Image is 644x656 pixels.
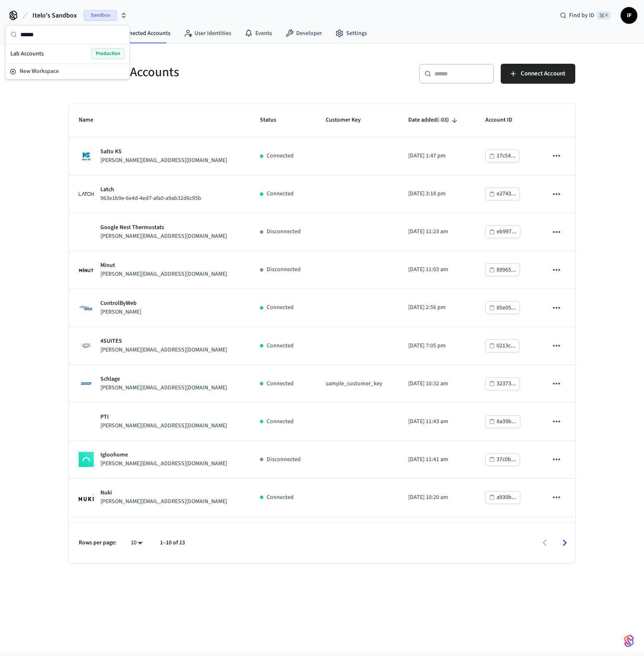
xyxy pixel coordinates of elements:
a: Events [238,26,279,41]
p: Connected [267,417,294,426]
p: Schlage [100,375,227,384]
img: igloohome_logo [79,452,94,467]
a: User Identities [177,26,238,41]
p: Connected [267,152,294,160]
p: 1–10 of 13 [160,539,185,547]
p: 4SUITES [100,337,227,346]
span: IF [622,8,637,23]
span: Itelo's Sandbox [32,10,77,20]
p: [DATE] 2:56 pm [408,303,465,312]
span: Find by ID [569,11,594,20]
p: Connected [267,303,294,312]
p: Minut [100,261,227,270]
span: Sandbox [84,10,117,21]
p: Salto KS [100,147,227,156]
p: Disconnected [267,455,301,464]
p: [DATE] 11:43 am [408,417,465,426]
span: New Workspace [20,67,59,76]
button: 0213c... [485,339,519,352]
span: Connect Account [521,68,565,79]
p: Disconnected [267,265,301,274]
span: Account ID [485,114,523,127]
img: Minut Logo, Square [79,262,94,277]
p: PTI [100,413,227,422]
p: [DATE] 1:47 pm [408,152,465,160]
p: Latch [100,185,201,194]
p: [PERSON_NAME] [100,308,141,317]
div: 8a39b... [497,417,517,427]
p: [PERSON_NAME][EMAIL_ADDRESS][DOMAIN_NAME] [100,422,227,430]
p: Connected [267,379,294,388]
a: Developer [279,26,329,41]
p: [PERSON_NAME][EMAIL_ADDRESS][DOMAIN_NAME] [100,270,227,279]
div: 89965... [497,265,516,275]
span: Name [79,114,104,127]
p: Disconnected [267,227,301,236]
button: New Workspace [6,65,129,78]
th: Customer Key [316,104,398,137]
p: [DATE] 11:23 am [408,227,465,236]
p: sample_customer_key [326,379,388,388]
span: ⌘ K [597,11,611,20]
img: Nuki Logo, Square [79,494,94,501]
button: 17c54... [485,150,519,162]
div: 0213c... [497,341,516,351]
button: Connect Account [501,64,575,84]
p: [DATE] 3:18 pm [408,190,465,198]
div: eb997... [497,227,517,237]
p: Connected [267,493,294,502]
img: 4SUITES Logo, Square [79,338,94,353]
div: 32373... [497,379,516,389]
span: Date added(-03) [408,114,460,127]
span: Status [260,114,287,127]
p: Rows per page: [79,539,117,547]
p: [DATE] 10:32 am [408,379,465,388]
img: Latch Building [79,187,94,202]
p: [DATE] 11:03 am [408,265,465,274]
button: IF [621,7,637,24]
button: a930b... [485,491,520,504]
div: 37c0b... [497,454,516,465]
button: 8a39b... [485,415,520,428]
p: [PERSON_NAME][EMAIL_ADDRESS][DOMAIN_NAME] [100,497,227,506]
div: Find by ID⌘ K [553,8,617,23]
button: Go to next page [555,533,574,553]
img: Salto KS Logo [79,149,94,164]
div: 17c54... [497,151,516,161]
a: Settings [329,26,374,41]
button: 32373... [485,377,520,390]
button: 85e05... [485,301,520,314]
a: Connected Accounts [102,26,177,41]
button: e2743... [485,187,520,200]
span: Production [91,48,125,59]
p: [PERSON_NAME][EMAIL_ADDRESS][DOMAIN_NAME] [100,384,227,392]
p: [PERSON_NAME][EMAIL_ADDRESS][DOMAIN_NAME] [100,232,227,241]
button: 89965... [485,263,520,276]
p: [PERSON_NAME][EMAIL_ADDRESS][DOMAIN_NAME] [100,156,227,165]
p: Nuki [100,489,227,497]
p: [PERSON_NAME][EMAIL_ADDRESS][DOMAIN_NAME] [100,346,227,354]
p: Connected [267,190,294,198]
img: SeamLogoGradient.69752ec5.svg [624,634,634,648]
p: [DATE] 11:41 am [408,455,465,464]
p: 963e1b9e-6e4d-4ed7-afa0-a9ab32d6c95b [100,194,201,203]
p: Google Nest Thermostats [100,223,227,232]
button: 37c0b... [485,453,520,466]
p: ControlByWeb [100,299,141,308]
table: sticky table [69,104,575,517]
button: eb997... [485,225,520,238]
span: Lab Accounts [10,50,44,58]
div: 10 [127,537,147,549]
p: Igloohome [100,451,227,459]
p: Connected [267,342,294,350]
div: 85e05... [497,303,516,313]
div: Suggestions [5,44,130,63]
img: ControlByWeb Logo, Square [79,300,94,315]
div: a930b... [497,492,517,503]
p: [PERSON_NAME][EMAIL_ADDRESS][DOMAIN_NAME] [100,459,227,468]
p: [DATE] 10:20 am [408,493,465,502]
p: [DATE] 7:05 pm [408,342,465,350]
img: Schlage Logo, Square [79,376,94,391]
div: e2743... [497,189,516,199]
h5: Connected Accounts [69,64,317,81]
